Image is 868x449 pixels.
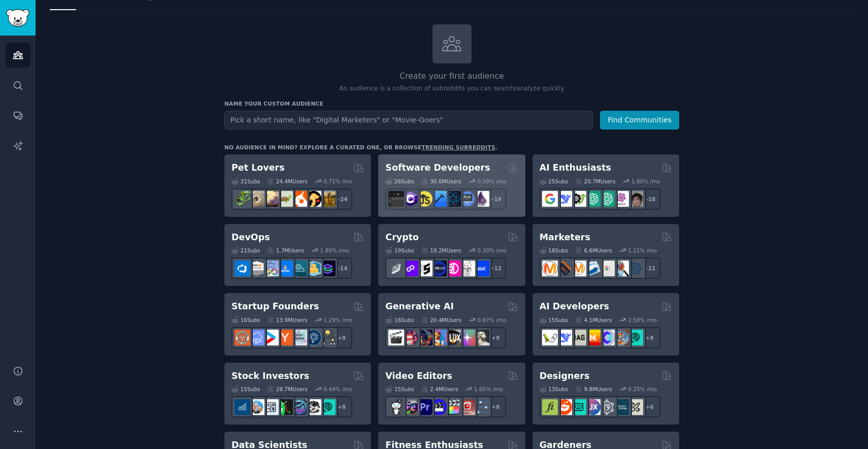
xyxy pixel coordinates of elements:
[540,231,590,244] h2: Marketers
[417,191,432,207] img: learnjavascript
[267,386,307,393] div: 28.7M Users
[320,191,336,207] img: dogbreed
[540,300,609,313] h2: AI Developers
[575,247,612,254] div: 6.6M Users
[231,162,285,174] h2: Pet Lovers
[627,330,643,345] img: AIDevelopersSociety
[540,370,590,382] h2: Designers
[277,330,293,345] img: ycombinator
[249,191,264,207] img: ballpython
[235,261,250,276] img: azuredevops
[263,261,279,276] img: Docker_DevOps
[585,261,600,276] img: Emailmarketing
[388,330,404,345] img: aivideo
[421,316,461,324] div: 20.4M Users
[540,316,568,324] div: 15 Sub s
[639,258,660,279] div: + 11
[331,396,352,418] div: + 8
[542,261,558,276] img: content_marketing
[6,9,29,27] img: GummySearch logo
[459,261,475,276] img: CryptoNews
[628,247,657,254] div: 1.21 % /mo
[291,191,307,207] img: cockatiel
[306,330,321,345] img: Entrepreneurship
[575,386,612,393] div: 9.8M Users
[320,399,336,415] img: technicalanalysis
[331,327,352,348] div: + 9
[224,100,679,107] h3: Name your custom audience
[571,399,586,415] img: UI_Design
[431,191,447,207] img: iOSProgramming
[599,330,615,345] img: OpenSourceAI
[403,399,418,415] img: editors
[613,330,629,345] img: llmops
[385,231,419,244] h2: Crypto
[421,144,495,150] a: trending subreddits
[320,261,336,276] img: PlatformEngineers
[231,231,270,244] h2: DevOps
[235,330,250,345] img: EntrepreneurRideAlong
[331,258,352,279] div: + 14
[421,178,461,185] div: 30.0M Users
[403,261,418,276] img: 0xPolygon
[474,399,489,415] img: postproduction
[291,330,307,345] img: indiehackers
[388,261,404,276] img: ethfinance
[445,191,461,207] img: reactnative
[639,188,660,210] div: + 18
[385,300,454,313] h2: Generative AI
[431,399,447,415] img: VideoEditors
[323,178,352,185] div: 0.71 % /mo
[627,261,643,276] img: OnlineMarketing
[474,386,503,393] div: 1.65 % /mo
[485,258,506,279] div: + 12
[267,247,304,254] div: 1.7M Users
[306,261,321,276] img: aws_cdk
[277,399,293,415] img: Trading
[291,261,307,276] img: platformengineering
[628,386,657,393] div: 0.25 % /mo
[277,191,293,207] img: turtle
[631,178,660,185] div: 1.80 % /mo
[556,399,572,415] img: logodesign
[542,191,558,207] img: GoogleGeminiAI
[474,191,489,207] img: elixir
[231,178,260,185] div: 31 Sub s
[277,261,293,276] img: DevOpsLinks
[600,111,679,130] button: Find Communities
[575,316,612,324] div: 4.1M Users
[224,111,593,130] input: Pick a short name, like "Digital Marketers" or "Movie-Goers"
[320,247,349,254] div: 1.89 % /mo
[585,330,600,345] img: MistralAI
[263,399,279,415] img: Forex
[485,396,506,418] div: + 8
[224,84,679,93] p: An audience is a collection of subreddits you can search/analyze quickly
[231,316,260,324] div: 16 Sub s
[639,396,660,418] div: + 6
[388,191,404,207] img: software
[231,370,309,382] h2: Stock Investors
[385,162,490,174] h2: Software Developers
[613,261,629,276] img: MarketingResearch
[571,261,586,276] img: AskMarketing
[320,330,336,345] img: growmybusiness
[585,191,600,207] img: chatgpt_promptDesign
[224,144,497,151] div: No audience in mind? Explore a curated one, or browse .
[556,330,572,345] img: DeepSeek
[249,399,264,415] img: ValueInvesting
[403,330,418,345] img: dalle2
[575,178,615,185] div: 20.7M Users
[445,399,461,415] img: finalcutpro
[323,316,352,324] div: 1.29 % /mo
[417,261,432,276] img: ethstaker
[235,191,250,207] img: herpetology
[224,70,679,83] h2: Create your first audience
[478,178,507,185] div: 0.38 % /mo
[478,247,507,254] div: 0.30 % /mo
[291,399,307,415] img: StocksAndTrading
[385,370,452,382] h2: Video Editors
[421,247,461,254] div: 19.2M Users
[263,330,279,345] img: startup
[267,316,307,324] div: 13.9M Users
[474,330,489,345] img: DreamBooth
